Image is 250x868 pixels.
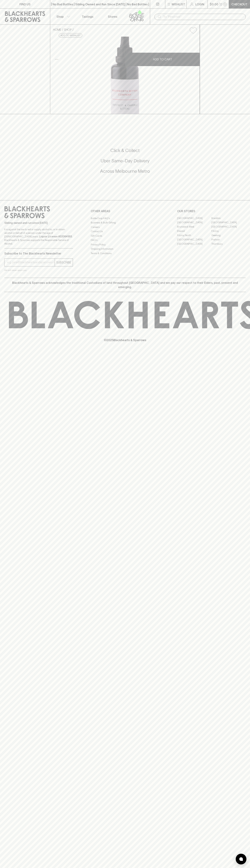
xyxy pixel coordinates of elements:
a: Terms & Conditions [91,251,159,255]
a: Stores [100,9,125,24]
h5: Click & Collect [4,148,246,153]
p: Shop [56,14,64,19]
a: Brunswick West [177,225,211,229]
a: Braddon [211,216,246,220]
a: Bottle Drop FAQ's [91,216,159,220]
p: Login [195,2,204,6]
p: It is against the law to sell or supply alcohol to, or to obtain alcohol on behalf of a person un... [4,228,73,245]
a: Contact Us [91,229,159,234]
p: $0.00 [210,2,218,6]
h5: Uber Same-Day Delivery [4,158,246,164]
div: Call to action block [4,133,246,193]
input: Try "Pinot noir" [163,14,243,20]
button: ADD TO CART [125,53,200,66]
a: [GEOGRAPHIC_DATA] [211,225,246,229]
p: Tastings [82,14,93,19]
img: bubble-icon [239,857,243,861]
a: [GEOGRAPHIC_DATA] [177,220,211,225]
a: HOME [53,28,61,31]
a: Business & Bulk Gifting [91,221,159,225]
a: Thornbury [211,242,246,246]
p: Blackhearts & Sparrows acknowledges the traditional Custodians of land throughout [GEOGRAPHIC_DAT... [7,281,243,289]
p: Wishlist [172,2,185,6]
p: Stores [108,14,117,19]
button: Add to wishlist [188,26,198,35]
p: We will never spam you [4,268,73,272]
p: 0 [224,3,226,5]
img: 28510.png [50,37,200,114]
p: Subscribe to The Blackhearts Newsletter [4,251,73,256]
a: Privacy Policy [91,242,159,247]
p: OTHER AREAS [91,209,159,213]
a: FAQ's [91,238,159,242]
button: SUBSCRIBE [55,259,73,266]
a: [GEOGRAPHIC_DATA] [177,238,211,242]
p: Checkout [231,2,247,6]
button: Add to wishlist [59,33,82,38]
p: OUR STORES [177,209,246,213]
a: [GEOGRAPHIC_DATA] [177,242,211,246]
a: [GEOGRAPHIC_DATA] [211,220,246,225]
p: Sibling owned and run since [DATE] [4,221,73,225]
a: Prahran [211,238,246,242]
a: Shipping Information [91,247,159,251]
a: SHOP [64,28,72,31]
a: Fitzroy North [177,233,211,238]
a: Geelong [211,233,246,238]
p: ADD TO CART [153,57,172,61]
input: e.g. jane@blackheartsandsparrows.com.au [7,260,55,265]
a: Elwood [177,229,211,233]
strong: Liquor License #32064953 [39,235,72,238]
a: Gift Cards [91,234,159,238]
a: Careers [91,225,159,229]
a: Fitzroy [211,229,246,233]
p: SUBSCRIBE [56,260,71,265]
a: Tastings [75,9,100,24]
p: FIND US [19,2,31,6]
button: Shop [50,9,75,24]
a: [GEOGRAPHIC_DATA] [177,216,211,220]
h5: Across Melbourne Metro [4,168,246,174]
